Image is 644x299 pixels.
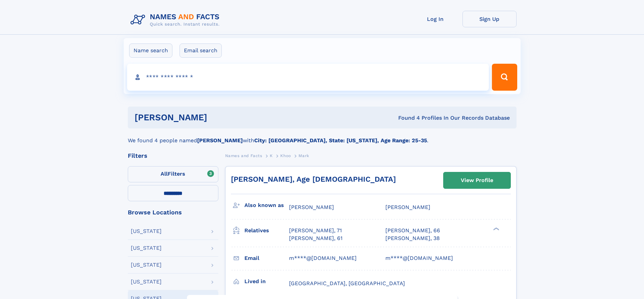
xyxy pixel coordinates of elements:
div: [US_STATE] [131,229,162,234]
div: We found 4 people named with . [128,128,517,145]
a: K [270,151,273,160]
a: Sign Up [462,11,517,27]
span: Mark [299,153,309,158]
b: [PERSON_NAME] [197,137,243,144]
a: Names and Facts [225,151,262,160]
b: City: [GEOGRAPHIC_DATA], State: [US_STATE], Age Range: 25-35 [254,137,427,144]
label: Email search [180,43,222,58]
span: Khoo [280,153,291,158]
a: [PERSON_NAME], 61 [289,235,342,242]
h3: Relatives [244,225,289,236]
button: Search Button [492,64,517,91]
div: Found 4 Profiles In Our Records Database [303,114,510,122]
span: [PERSON_NAME] [385,204,430,210]
a: Khoo [280,151,291,160]
img: Logo Names and Facts [128,11,225,29]
div: Filters [128,153,218,159]
a: View Profile [444,172,510,188]
div: Browse Locations [128,209,218,215]
div: ❯ [492,227,500,231]
a: [PERSON_NAME], 38 [385,235,440,242]
div: [US_STATE] [131,245,162,251]
input: search input [127,64,489,91]
span: K [270,153,273,158]
h3: Lived in [244,276,289,287]
div: [US_STATE] [131,262,162,268]
a: [PERSON_NAME], 71 [289,227,342,234]
span: All [161,171,168,177]
a: Log In [408,11,462,27]
a: [PERSON_NAME], Age [DEMOGRAPHIC_DATA] [231,175,396,183]
h1: [PERSON_NAME] [135,113,303,122]
a: [PERSON_NAME], 66 [385,227,440,234]
div: [US_STATE] [131,279,162,285]
h3: Also known as [244,200,289,211]
label: Name search [129,43,172,58]
label: Filters [128,166,218,182]
span: [PERSON_NAME] [289,204,334,210]
h3: Email [244,252,289,264]
span: [GEOGRAPHIC_DATA], [GEOGRAPHIC_DATA] [289,280,405,287]
div: View Profile [461,173,493,188]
